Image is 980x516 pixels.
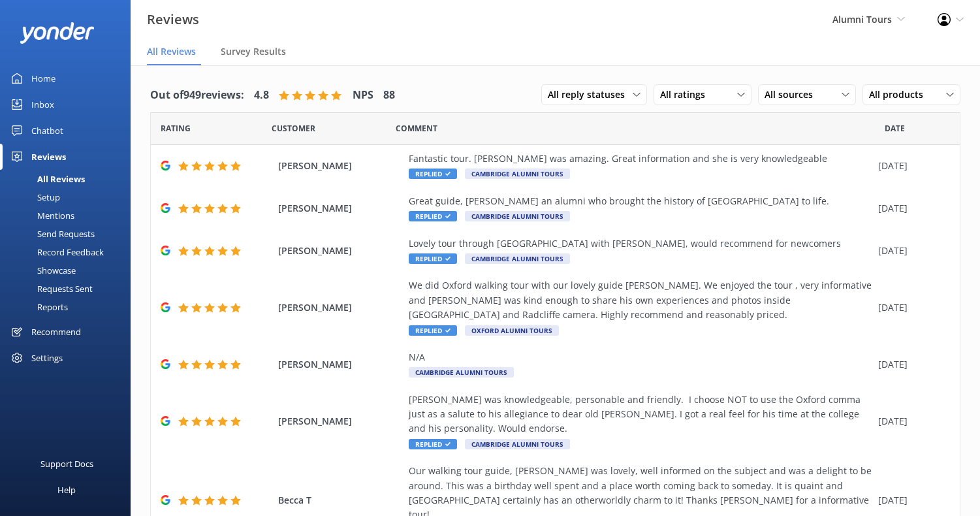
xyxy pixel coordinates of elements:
[278,244,402,258] span: [PERSON_NAME]
[147,45,196,58] span: All Reviews
[409,439,457,449] span: Replied
[409,278,872,322] div: We did Oxford walking tour with our lovely guide [PERSON_NAME]. We enjoyed the tour , very inform...
[409,350,872,364] div: N/A
[8,298,68,316] div: Reports
[31,319,81,345] div: Recommend
[278,300,402,315] span: [PERSON_NAME]
[409,325,457,336] span: Replied
[150,87,244,104] h4: Out of 949 reviews:
[465,211,570,221] span: Cambridge Alumni Tours
[878,493,943,508] div: [DATE]
[161,122,191,135] span: Date
[278,159,402,173] span: [PERSON_NAME]
[8,225,131,243] a: Send Requests
[8,170,85,188] div: All Reviews
[465,439,570,449] span: Cambridge Alumni Tours
[8,206,74,225] div: Mentions
[660,88,713,102] span: All ratings
[878,244,943,258] div: [DATE]
[20,22,95,44] img: yonder-white-logo.png
[8,298,131,316] a: Reports
[409,169,457,179] span: Replied
[465,169,570,179] span: Cambridge Alumni Tours
[40,451,93,477] div: Support Docs
[465,253,570,264] span: Cambridge Alumni Tours
[8,170,131,188] a: All Reviews
[409,367,514,378] span: Cambridge Alumni Tours
[8,280,93,298] div: Requests Sent
[465,325,559,336] span: Oxford Alumni Tours
[8,243,131,261] a: Record Feedback
[878,357,943,372] div: [DATE]
[832,13,892,25] span: Alumni Tours
[31,65,55,91] div: Home
[31,345,63,371] div: Settings
[409,236,872,251] div: Lovely tour through [GEOGRAPHIC_DATA] with [PERSON_NAME], would recommend for newcomers
[8,280,131,298] a: Requests Sent
[8,225,95,243] div: Send Requests
[765,88,821,102] span: All sources
[353,87,373,104] h4: NPS
[278,201,402,216] span: [PERSON_NAME]
[8,188,60,206] div: Setup
[31,91,54,118] div: Inbox
[31,144,66,170] div: Reviews
[409,194,872,208] div: Great guide, [PERSON_NAME] an alumni who brought the history of [GEOGRAPHIC_DATA] to life.
[878,414,943,428] div: [DATE]
[878,159,943,173] div: [DATE]
[548,88,633,102] span: All reply statuses
[409,152,872,166] div: Fantastic tour. [PERSON_NAME] was amazing. Great information and she is very knowledgeable
[57,477,76,503] div: Help
[31,118,63,144] div: Chatbot
[396,122,437,135] span: Question
[278,414,402,428] span: [PERSON_NAME]
[221,45,286,58] span: Survey Results
[278,493,402,508] span: Becca T
[885,122,905,135] span: Date
[278,357,402,372] span: [PERSON_NAME]
[272,122,315,135] span: Date
[409,253,457,264] span: Replied
[878,201,943,216] div: [DATE]
[409,393,872,436] div: [PERSON_NAME] was knowledgeable, personable and friendly. I choose NOT to use the Oxford comma ju...
[147,9,199,30] h3: Reviews
[8,188,131,206] a: Setup
[8,206,131,225] a: Mentions
[383,87,395,104] h4: 88
[254,87,269,104] h4: 4.8
[869,88,931,102] span: All products
[8,243,104,261] div: Record Feedback
[409,211,457,221] span: Replied
[8,261,131,280] a: Showcase
[878,300,943,315] div: [DATE]
[8,261,76,280] div: Showcase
